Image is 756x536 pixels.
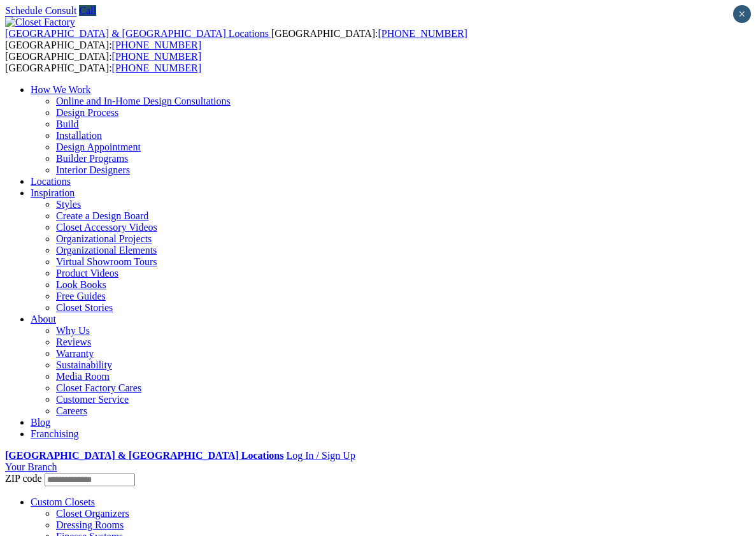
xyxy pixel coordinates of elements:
[56,371,110,382] a: Media Room
[5,473,42,484] span: ZIP code
[56,348,94,359] a: Warranty
[5,28,271,39] a: [GEOGRAPHIC_DATA] & [GEOGRAPHIC_DATA] Locations
[56,199,81,210] a: Styles
[56,233,152,244] a: Organizational Projects
[56,268,118,279] a: Product Videos
[56,96,231,106] a: Online and In-Home Design Consultations
[31,496,95,507] a: Custom Closets
[56,394,129,405] a: Customer Service
[56,279,106,290] a: Look Books
[56,210,148,221] a: Create a Design Board
[79,5,96,16] a: Call
[56,164,130,175] a: Interior Designers
[5,450,283,461] a: [GEOGRAPHIC_DATA] & [GEOGRAPHIC_DATA] Locations
[56,222,157,233] a: Closet Accessory Videos
[31,428,79,439] a: Franchising
[56,153,128,164] a: Builder Programs
[5,17,75,28] img: Closet Factory
[56,256,157,267] a: Virtual Showroom Tours
[56,359,112,370] a: Sustainability
[56,382,141,393] a: Closet Factory Cares
[112,40,201,50] a: [PHONE_NUMBER]
[56,107,118,118] a: Design Process
[31,187,75,198] a: Inspiration
[5,461,57,472] a: Your Branch
[56,291,106,301] a: Free Guides
[286,450,355,461] a: Log In / Sign Up
[56,141,141,152] a: Design Appointment
[56,325,90,336] a: Why Us
[56,519,124,530] a: Dressing Rooms
[31,417,50,428] a: Blog
[56,405,87,416] a: Careers
[5,5,76,16] a: Schedule Consult
[5,28,269,39] span: [GEOGRAPHIC_DATA] & [GEOGRAPHIC_DATA] Locations
[56,119,79,129] a: Build
[45,474,135,486] input: Enter your Zip code
[31,176,71,187] a: Locations
[112,62,201,73] a: [PHONE_NUMBER]
[56,130,102,141] a: Installation
[31,314,56,324] a: About
[733,5,751,23] button: Close
[378,28,467,39] a: [PHONE_NUMBER]
[5,28,467,50] span: [GEOGRAPHIC_DATA]: [GEOGRAPHIC_DATA]:
[56,337,91,347] a: Reviews
[112,51,201,62] a: [PHONE_NUMBER]
[56,302,113,313] a: Closet Stories
[56,245,157,256] a: Organizational Elements
[56,508,129,519] a: Closet Organizers
[31,84,91,95] a: How We Work
[5,51,201,73] span: [GEOGRAPHIC_DATA]: [GEOGRAPHIC_DATA]:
